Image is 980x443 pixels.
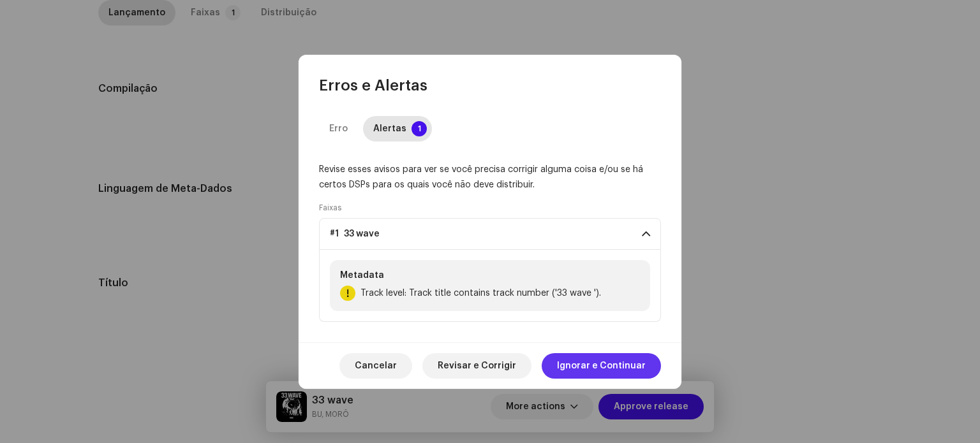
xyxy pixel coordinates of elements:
[422,353,531,379] button: Revisar e Corrigir
[330,229,380,239] span: #1 33 wave
[319,203,341,213] label: Faixas
[412,121,427,136] p-badge: 1
[557,353,646,379] span: Ignorar e Continuar
[373,116,406,142] div: Alertas
[319,250,661,322] p-accordion-content: #1 33 wave
[360,286,601,301] span: Track level: Track title contains track number ('33 wave ').
[319,218,661,250] p-accordion-header: #1 33 wave
[319,162,661,192] div: Revise esses avisos para ver se você precisa corrigir alguma coisa e/ou se há certos DSPs para os...
[319,75,427,96] span: Erros e Alertas
[355,353,397,379] span: Cancelar
[329,116,348,142] div: Erro
[340,270,640,280] div: Metadata
[542,353,661,379] button: Ignorar e Continuar
[438,353,516,379] span: Revisar e Corrigir
[339,353,412,379] button: Cancelar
